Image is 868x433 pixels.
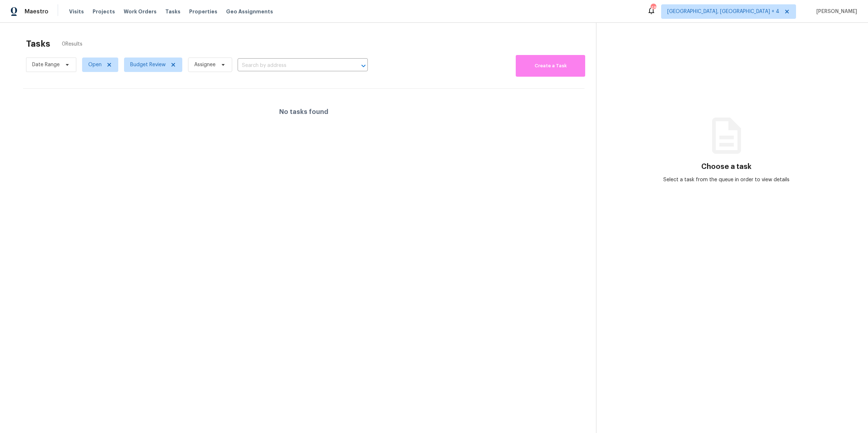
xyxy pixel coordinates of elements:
span: 0 Results [62,41,82,48]
span: Date Range [32,61,60,68]
h2: Tasks [26,40,50,47]
span: Maestro [25,8,48,15]
button: Create a Task [516,55,585,77]
span: [GEOGRAPHIC_DATA], [GEOGRAPHIC_DATA] + 4 [667,8,779,15]
span: Tasks [165,9,180,14]
span: Work Orders [124,8,157,15]
button: Open [358,61,369,71]
h3: Choose a task [701,163,752,170]
span: Assignee [194,61,216,68]
span: Properties [189,8,217,15]
span: Budget Review [130,61,166,68]
span: Geo Assignments [226,8,273,15]
span: Projects [93,8,115,15]
span: Visits [69,8,84,15]
h4: No tasks found [279,108,328,115]
span: [PERSON_NAME] [813,8,857,15]
span: Create a Task [519,62,582,70]
div: 48 [651,4,656,12]
span: Open [88,61,102,68]
div: Select a task from the queue in order to view details [661,176,792,183]
input: Search by address [238,60,348,71]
